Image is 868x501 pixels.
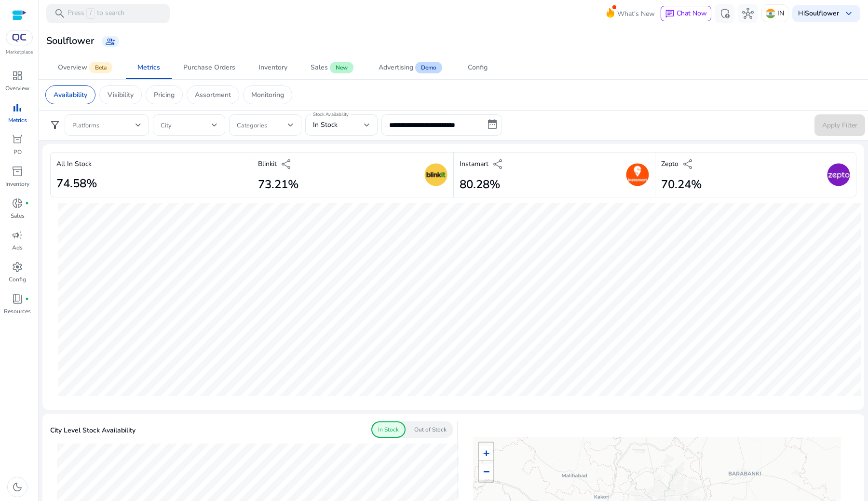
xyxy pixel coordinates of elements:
button: hub [738,4,758,23]
div: Config [468,64,488,71]
span: hub [742,8,754,19]
span: share [281,158,292,170]
span: Demo [415,62,442,73]
span: filter_alt [49,119,61,131]
span: share [492,158,504,170]
div: Purchase Orders [183,64,235,71]
mat-label: Stock Availability [313,111,349,118]
p: Pricing [154,90,175,100]
p: Zepto [661,159,678,169]
button: chatChat Now [661,6,711,21]
a: group_add [102,36,119,47]
h2: 73.21% [258,178,298,192]
span: fiber_manual_record [25,297,29,301]
p: Visibility [108,90,134,100]
h2: 80.28% [460,178,504,192]
a: Zoom in [479,446,493,461]
span: share [682,158,694,170]
p: Out of Stock [414,425,447,434]
span: settings [12,261,23,273]
b: Soulflower [805,9,839,18]
img: QC-logo.svg [11,34,28,42]
span: − [483,465,489,477]
span: donut_small [12,197,23,209]
span: What's New [617,5,655,22]
div: Inventory [258,64,287,71]
h2: 74.58% [56,177,97,191]
a: Zoom out [479,464,493,479]
span: orders [12,134,23,145]
h3: Soulflower [46,35,94,47]
p: Inventory [5,180,29,188]
span: group_add [106,37,115,46]
p: Ads [12,243,23,252]
span: + [483,447,489,459]
span: keyboard_arrow_down [843,8,854,19]
p: Blinkit [258,159,277,169]
p: Marketplace [6,49,33,56]
span: admin_panel_settings [719,8,731,19]
p: All In Stock [56,159,92,169]
span: book_4 [12,293,23,305]
p: City Level Stock Availability [50,425,136,435]
span: bar_chart [12,102,23,113]
span: inventory_2 [12,166,23,177]
button: admin_panel_settings [715,4,734,23]
span: dashboard [12,70,23,82]
p: In Stock [378,425,399,434]
p: Overview [5,84,29,93]
span: / [86,8,95,19]
span: Beta [89,62,112,73]
span: chat [665,9,675,19]
p: Resources [4,307,31,316]
span: campaign [12,229,23,241]
div: Advertising [379,64,413,71]
span: New [330,62,353,73]
p: Assortment [195,90,231,100]
span: In Stock [313,120,338,129]
span: fiber_manual_record [25,201,29,205]
p: Hi [798,10,839,17]
p: Press to search [68,8,124,19]
img: in.svg [766,9,775,18]
p: Monitoring [251,90,284,100]
p: Sales [11,211,25,220]
div: Overview [58,64,87,71]
p: Config [9,275,26,284]
span: Chat Now [677,9,707,18]
p: Availability [54,90,87,100]
p: Metrics [8,116,27,125]
span: dark_mode [12,481,23,493]
h2: 70.24% [661,178,702,192]
div: Sales [311,64,328,71]
p: Instamart [460,159,488,169]
span: search [54,8,66,19]
p: PO [14,148,22,156]
div: Metrics [137,64,160,71]
p: IN [777,5,784,22]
